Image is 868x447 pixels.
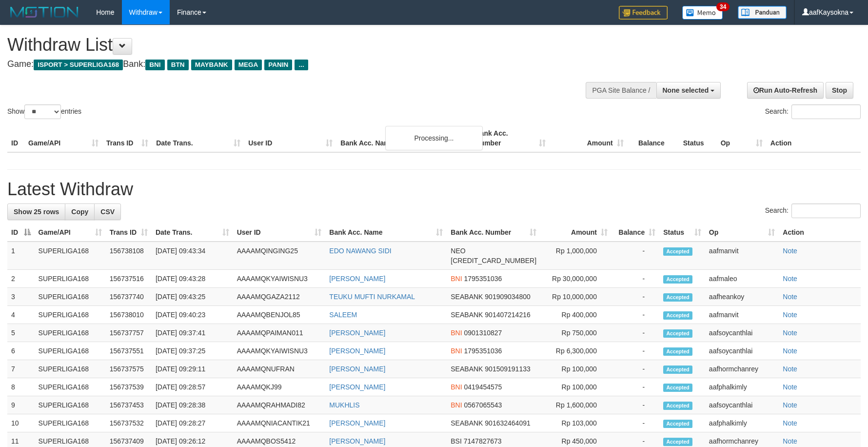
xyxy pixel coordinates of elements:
span: Copy 7147827673 to clipboard [464,437,502,445]
a: CSV [94,203,121,220]
td: SUPERLIGA168 [35,306,106,324]
a: Note [783,365,797,373]
td: [DATE] 09:37:25 [152,342,233,360]
td: aafsoycanthlai [705,324,779,342]
span: None selected [663,86,709,94]
a: Note [783,419,797,427]
td: 2 [7,270,35,288]
th: Balance: activate to sort column ascending [612,223,659,242]
span: Copy 5859457108771000 to clipboard [451,257,536,264]
span: BNI [451,347,462,355]
select: Showentries [24,104,61,119]
div: Processing... [385,126,483,150]
th: Bank Acc. Name [336,124,471,152]
td: Rp 100,000 [540,360,612,378]
img: Feedback.jpg [619,6,668,20]
td: - [612,396,659,414]
span: Accepted [663,329,692,338]
a: Stop [826,82,853,99]
span: BNI [451,383,462,391]
span: Copy 0567065543 to clipboard [464,401,502,409]
td: - [612,342,659,360]
td: 156737516 [106,270,152,288]
td: SUPERLIGA168 [35,288,106,306]
td: - [612,270,659,288]
td: [DATE] 09:28:57 [152,378,233,396]
label: Show entries [7,104,81,119]
td: Rp 103,000 [540,414,612,432]
th: Amount [550,124,628,152]
td: AAAAMQKJ99 [233,378,326,396]
td: SUPERLIGA168 [35,324,106,342]
td: - [612,378,659,396]
td: SUPERLIGA168 [35,342,106,360]
td: AAAAMQINGING25 [233,242,326,270]
td: aafmanvit [705,242,779,270]
th: Amount: activate to sort column ascending [540,223,612,242]
th: Bank Acc. Number [471,124,549,152]
label: Search: [765,104,861,119]
td: SUPERLIGA168 [35,360,106,378]
td: [DATE] 09:43:25 [152,288,233,306]
span: Accepted [663,438,692,446]
span: Show 25 rows [14,208,59,216]
h1: Withdraw List [7,35,569,55]
th: Date Trans.: activate to sort column ascending [152,223,233,242]
td: 156738010 [106,306,152,324]
td: SUPERLIGA168 [35,378,106,396]
td: 9 [7,396,35,414]
a: MUKHLIS [329,401,359,409]
td: Rp 6,300,000 [540,342,612,360]
td: Rp 400,000 [540,306,612,324]
a: Note [783,383,797,391]
th: Op [717,124,767,152]
a: SALEEM [329,311,357,319]
span: Copy 901407214216 to clipboard [485,311,530,319]
span: BNI [451,275,462,283]
div: PGA Site Balance / [586,82,656,99]
th: Game/API [24,124,102,152]
td: 1 [7,242,35,270]
td: 156738108 [106,242,152,270]
span: BTN [167,60,189,70]
img: MOTION_logo.png [7,5,81,20]
td: AAAAMQKYAIWISNU3 [233,342,326,360]
button: None selected [656,82,721,99]
h1: Latest Withdraw [7,180,861,199]
td: aafphalkimly [705,378,779,396]
td: 156737740 [106,288,152,306]
span: Copy 901909034800 to clipboard [485,293,530,301]
span: BNI [451,401,462,409]
td: 156737532 [106,414,152,432]
td: [DATE] 09:43:28 [152,270,233,288]
td: Rp 1,000,000 [540,242,612,270]
th: Game/API: activate to sort column ascending [35,223,106,242]
span: ... [295,60,308,70]
span: NEO [451,247,465,255]
a: Note [783,347,797,355]
span: Accepted [663,311,692,320]
span: Copy 901509191133 to clipboard [485,365,530,373]
td: AAAAMQKYAIWISNU3 [233,270,326,288]
span: SEABANK [451,311,483,319]
td: AAAAMQGAZA2112 [233,288,326,306]
td: SUPERLIGA168 [35,414,106,432]
a: [PERSON_NAME] [329,275,385,283]
th: Date Trans. [152,124,244,152]
span: Copy 0419454575 to clipboard [464,383,502,391]
td: [DATE] 09:28:27 [152,414,233,432]
td: aafmanvit [705,306,779,324]
td: Rp 30,000,000 [540,270,612,288]
span: Copy 901632464091 to clipboard [485,419,530,427]
td: 156737453 [106,396,152,414]
a: [PERSON_NAME] [329,383,385,391]
td: 8 [7,378,35,396]
th: Op: activate to sort column ascending [705,223,779,242]
span: Accepted [663,247,692,256]
span: ISPORT > SUPERLIGA168 [34,60,123,70]
span: PANIN [264,60,292,70]
span: Accepted [663,420,692,428]
td: SUPERLIGA168 [35,396,106,414]
td: - [612,324,659,342]
th: Balance [628,124,679,152]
